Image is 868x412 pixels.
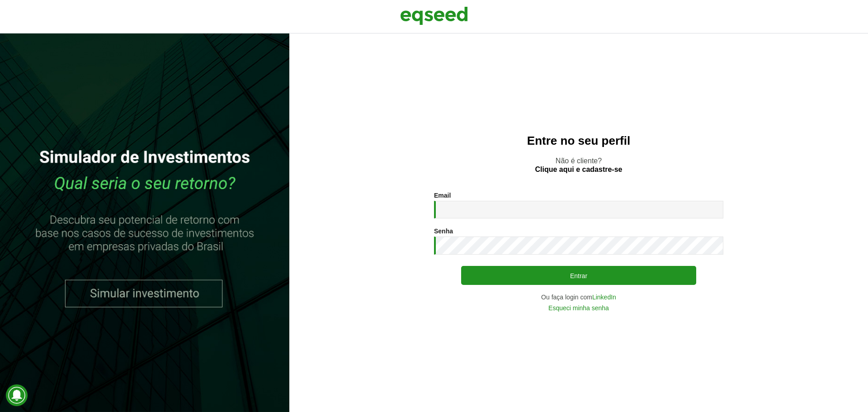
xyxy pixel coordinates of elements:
p: Não é cliente? [307,156,850,174]
div: Ou faça login com [434,294,723,300]
img: EqSeed Logo [400,5,468,27]
button: Entrar [461,266,696,285]
label: Senha [434,228,453,234]
label: Email [434,192,451,199]
a: Esqueci minha senha [548,305,609,311]
a: LinkedIn [592,294,616,300]
a: Clique aqui e cadastre-se [535,166,623,173]
h2: Entre no seu perfil [307,134,850,147]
